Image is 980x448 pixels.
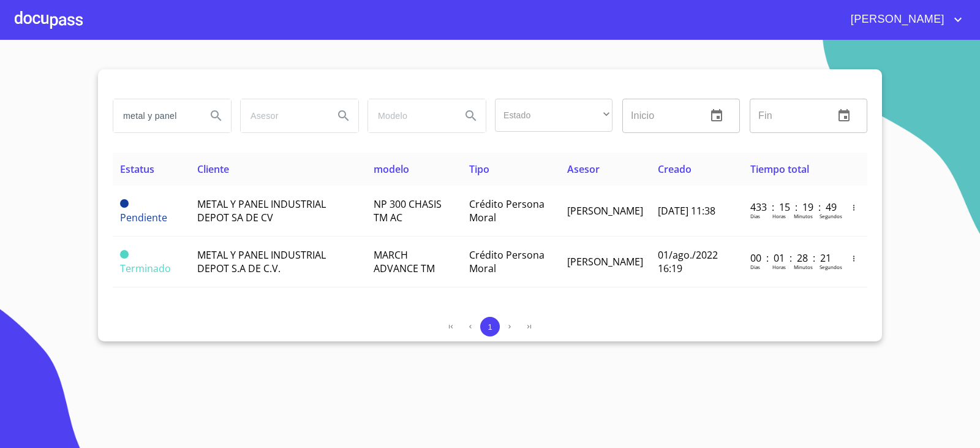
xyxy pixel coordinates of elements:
[750,162,809,176] span: Tiempo total
[750,213,760,219] p: Dias
[197,248,326,275] span: METAL Y PANEL INDUSTRIAL DEPOT S.A DE C.V.
[374,248,435,275] span: MARCH ADVANCE TM
[329,101,358,131] button: Search
[374,162,409,176] span: modelo
[241,99,324,132] input: search
[469,162,489,176] span: Tipo
[567,255,643,268] span: [PERSON_NAME]
[469,248,545,275] span: Crédito Persona Moral
[750,200,833,214] p: 433 : 15 : 19 : 49
[820,264,842,270] p: Segundos
[197,162,229,176] span: Cliente
[469,197,545,224] span: Crédito Persona Moral
[750,264,760,270] p: Dias
[368,99,451,132] input: search
[658,204,715,218] span: [DATE] 11:38
[488,322,492,332] span: 1
[567,204,643,218] span: [PERSON_NAME]
[120,199,129,208] span: Pendiente
[120,262,171,275] span: Terminado
[658,162,692,176] span: Creado
[658,248,718,275] span: 01/ago./2022 16:19
[113,99,197,132] input: search
[120,162,154,176] span: Estatus
[495,99,612,132] div: ​
[202,101,231,131] button: Search
[456,101,486,131] button: Search
[120,211,167,224] span: Pendiente
[794,264,813,270] p: Minutos
[794,213,813,219] p: Minutos
[842,10,965,29] button: account of current user
[120,250,129,259] span: Terminado
[197,197,326,224] span: METAL Y PANEL INDUSTRIAL DEPOT SA DE CV
[480,317,500,336] button: 1
[772,264,786,270] p: Horas
[820,213,842,219] p: Segundos
[567,162,600,176] span: Asesor
[750,251,833,265] p: 00 : 01 : 28 : 21
[374,197,442,224] span: NP 300 CHASIS TM AC
[842,10,951,29] span: [PERSON_NAME]
[772,213,786,219] p: Horas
